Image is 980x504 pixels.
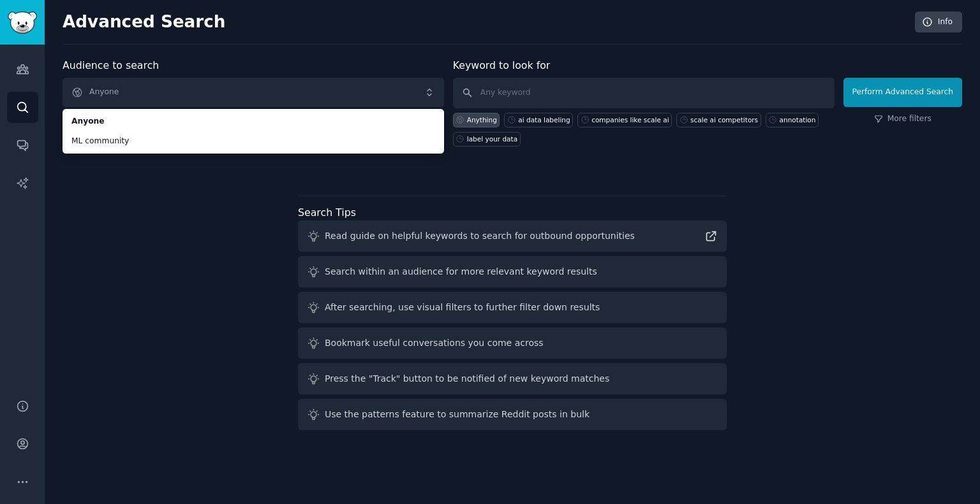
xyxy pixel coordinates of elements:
[325,336,544,350] div: Bookmark useful conversations you come across
[71,116,435,127] span: Anyone
[915,11,962,33] a: Info
[63,109,444,154] ul: Anyone
[63,12,908,32] h2: Advanced Search
[843,78,962,107] button: Perform Advanced Search
[325,408,590,421] div: Use the patterns feature to summarize Reddit posts in bulk
[63,59,159,71] label: Audience to search
[325,265,597,278] div: Search within an audience for more relevant keyword results
[780,115,816,124] div: annotation
[71,136,435,147] span: ML community
[467,134,517,143] div: label your data
[591,115,669,124] div: companies like scale ai
[325,372,609,385] div: Press the "Track" button to be notified of new keyword matches
[453,78,835,108] input: Any keyword
[298,206,356,219] label: Search Tips
[8,11,37,34] img: GummySearch logo
[453,59,551,71] label: Keyword to look for
[874,113,932,125] a: More filters
[63,78,444,107] button: Anyone
[325,229,635,243] div: Read guide on helpful keywords to search for outbound opportunities
[518,115,570,124] div: ai data labeling
[467,115,497,124] div: Anything
[690,115,758,124] div: scale ai competitors
[325,301,600,314] div: After searching, use visual filters to further filter down results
